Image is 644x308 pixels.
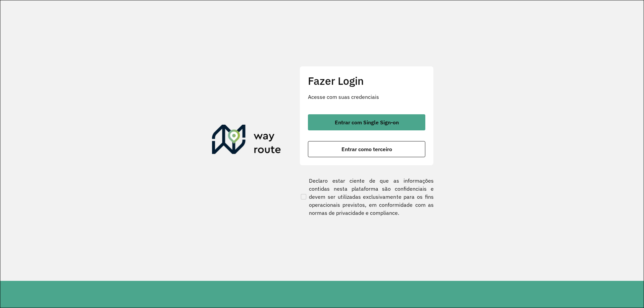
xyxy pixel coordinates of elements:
h2: Fazer Login [308,74,425,87]
img: Roteirizador AmbevTech [212,125,281,157]
button: button [308,141,425,157]
button: button [308,114,425,130]
label: Declaro estar ciente de que as informações contidas nesta plataforma são confidenciais e devem se... [300,177,434,217]
p: Acesse com suas credenciais [308,93,425,101]
span: Entrar como terceiro [341,146,392,152]
span: Entrar com Single Sign-on [335,120,399,125]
